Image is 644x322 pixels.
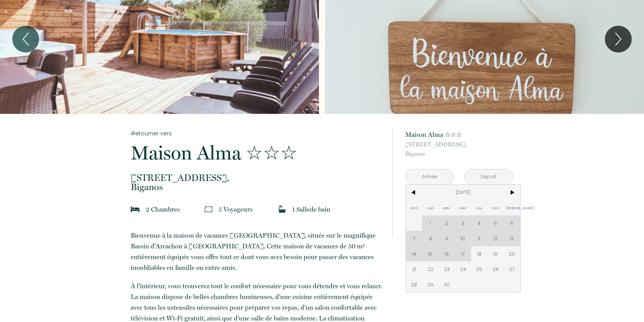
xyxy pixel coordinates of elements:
p: Biganos [405,140,513,158]
span: [STREET_ADDRESS], [131,173,382,182]
button: Réserver [405,217,513,238]
span: Ven [488,200,504,215]
a: Retourner vers [131,129,382,138]
span: Jeu [471,200,488,215]
p: Biganos [131,173,382,192]
span: 23 [439,261,455,277]
span: [DATE] [422,185,504,200]
span: 19 [488,246,504,261]
span: 26 [488,261,504,277]
span: Mer [455,200,471,215]
button: Previous [12,26,39,53]
input: Départ [465,169,513,184]
span: < [406,185,422,200]
input: Arrivée [406,169,454,184]
span: Lun [422,200,439,215]
p: 2 Chambre [146,204,180,215]
span: [PERSON_NAME] [504,200,520,215]
p: Maison Alma ☆☆☆ [131,143,382,163]
p: Maison Alma ☆☆☆ [405,129,513,140]
span: 25 [471,261,488,277]
span: s [177,205,180,213]
span: s [250,205,253,213]
span: 28 [406,277,422,292]
span: 24 [455,261,471,277]
p: Bienvenue à la maison de vacances [GEOGRAPHIC_DATA], située sur le magnifique Bassin d'Arcachon à... [131,230,382,273]
p: 5 Voyageur [219,204,253,215]
span: 22 [422,261,439,277]
span: Mar [439,200,455,215]
span: 29 [422,277,439,292]
span: [STREET_ADDRESS], [405,140,513,149]
p: 1 Salle de bain [292,204,330,215]
button: Next [605,26,632,53]
span: Dim [406,200,422,215]
span: 21 [406,261,422,277]
span: 27 [504,261,520,277]
img: guests [205,205,212,213]
span: 18 [471,246,488,261]
span: 20 [504,246,520,261]
span: 30 [439,277,455,292]
span: > [504,185,520,200]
